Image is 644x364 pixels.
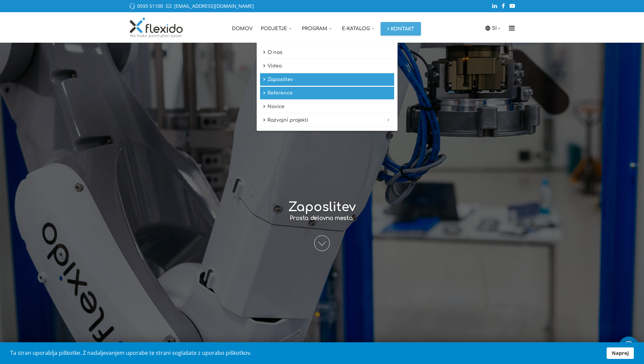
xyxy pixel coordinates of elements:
[260,73,394,86] a: Zaposlitev
[260,46,394,59] a: O nas
[129,17,184,38] img: Flexido, d.o.o.
[338,12,381,43] a: E-katalog
[381,22,421,36] a: Kontakt
[228,12,257,43] a: Domov
[260,114,394,127] a: Razvojni projekti
[485,25,491,31] img: icon-laguage.svg
[492,24,502,32] a: SI
[622,340,636,353] img: whatsapp_icon_white.svg
[260,60,394,73] a: Video
[137,3,163,9] a: 0593 51100
[298,12,338,43] a: Program
[507,12,517,43] a: Menu
[257,12,298,43] a: Podjetje
[607,347,634,359] a: Naprej
[260,100,394,113] a: Novice
[174,3,254,9] a: [EMAIL_ADDRESS][DOMAIN_NAME]
[507,25,517,32] i: Menu
[260,87,394,100] a: Reference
